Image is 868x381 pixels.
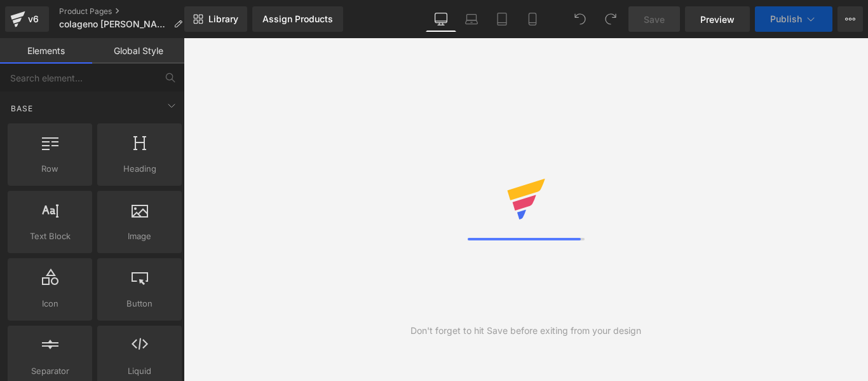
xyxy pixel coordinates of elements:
[487,6,517,32] a: Tablet
[426,6,456,32] a: Desktop
[5,6,49,32] a: v6
[59,6,193,17] a: Product Pages
[517,6,548,32] a: Mobile
[456,6,487,32] a: Laptop
[92,38,184,64] a: Global Style
[208,13,238,25] span: Library
[25,11,41,27] div: v6
[10,102,34,114] span: Base
[11,297,88,310] span: Icon
[755,6,832,32] button: Publish
[11,230,88,243] span: Text Block
[644,13,665,26] span: Save
[410,324,641,338] div: Don't forget to hit Save before exiting from your design
[262,14,333,24] div: Assign Products
[770,14,802,24] span: Publish
[101,162,178,176] span: Heading
[837,6,863,32] button: More
[101,364,178,378] span: Liquid
[567,6,593,32] button: Undo
[11,364,88,378] span: Separator
[685,6,750,32] a: Preview
[59,19,168,29] span: colageno [PERSON_NAME]
[184,6,247,32] a: New Library
[101,230,178,243] span: Image
[700,13,735,26] span: Preview
[598,6,623,32] button: Redo
[101,297,178,310] span: Button
[11,162,88,176] span: Row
